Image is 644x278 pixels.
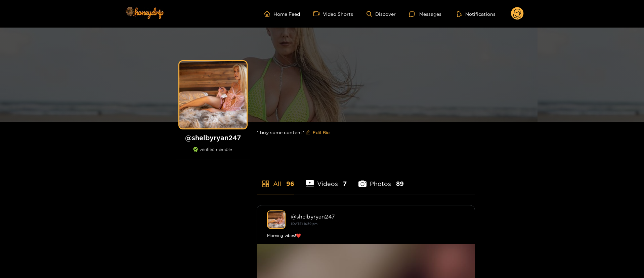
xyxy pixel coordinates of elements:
[264,11,300,17] a: Home Feed
[313,11,353,17] a: Video Shorts
[291,213,465,220] div: @ shelbyryan247
[267,232,465,239] div: Morning vibes!❤️
[257,122,475,143] div: * buy some content*
[358,164,404,195] li: Photos
[286,180,294,188] span: 96
[176,133,250,142] h1: @ shelbyryan247
[455,10,498,17] button: Notifications
[313,129,330,136] span: Edit Bio
[267,210,286,229] img: shelbyryan247
[304,127,331,138] button: editEdit Bio
[264,11,273,17] span: home
[367,11,396,17] a: Discover
[306,164,347,195] li: Videos
[409,10,441,18] div: Messages
[306,130,310,135] span: edit
[343,180,347,188] span: 7
[257,164,294,195] li: All
[262,180,270,188] span: appstore
[291,222,317,226] small: [DATE] 14:39 pm
[396,180,404,188] span: 89
[176,147,250,159] div: verified member
[313,11,323,17] span: video-camera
